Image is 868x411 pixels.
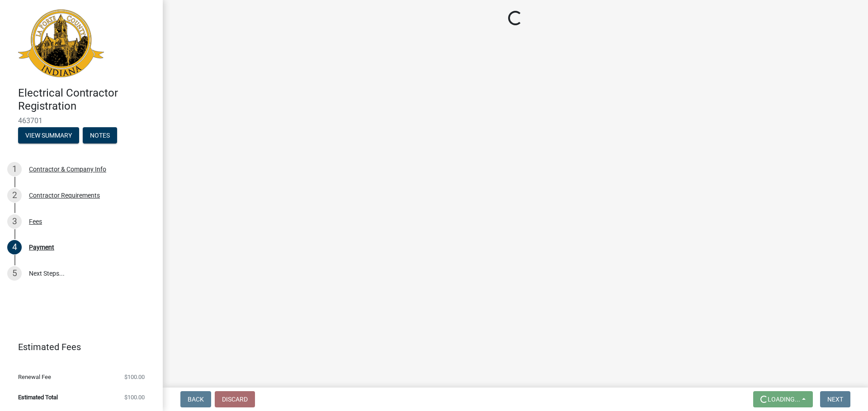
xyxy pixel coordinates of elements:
button: Loading... [753,391,813,407]
div: Contractor & Company Info [29,166,106,172]
a: Estimated Fees [7,338,148,356]
span: Estimated Total [18,394,58,400]
span: Renewal Fee [18,374,51,380]
button: Discard [215,391,255,407]
wm-modal-confirm: Summary [18,132,79,139]
wm-modal-confirm: Notes [83,132,117,139]
span: Back [188,396,204,403]
button: View Summary [18,127,79,143]
button: Back [180,391,211,407]
h4: Electrical Contractor Registration [18,87,156,113]
button: Next [820,391,850,407]
div: Payment [29,244,54,250]
div: 2 [7,188,22,203]
button: Notes [83,127,117,143]
span: 463701 [18,116,145,125]
span: Next [827,396,843,403]
div: Fees [29,218,42,225]
span: Loading... [768,396,800,403]
div: Contractor Requirements [29,192,100,199]
span: $100.00 [124,374,145,380]
span: $100.00 [124,394,145,400]
div: 4 [7,240,22,254]
div: 5 [7,266,22,281]
div: 3 [7,214,22,229]
img: La Porte County, Indiana [18,9,104,77]
div: 1 [7,162,22,176]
